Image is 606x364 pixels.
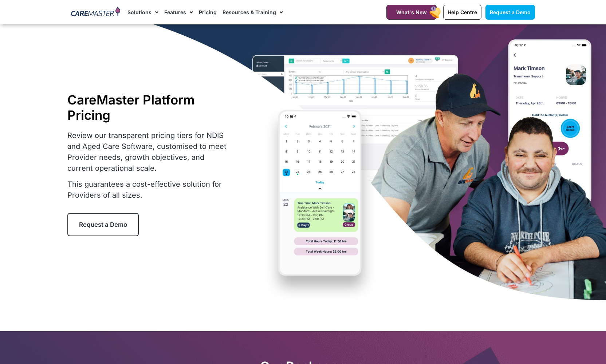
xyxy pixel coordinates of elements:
[443,5,481,20] a: Help Centre
[485,5,535,20] a: Request a Demo
[67,130,231,174] p: Review our transparent pricing tiers for NDIS and Aged Care Software, customised to meet Provider...
[386,5,437,20] a: What's New
[396,9,427,15] span: What's New
[67,179,231,201] p: This guarantees a cost-effective solution for Providers of all sizes.
[67,213,139,236] a: Request a Demo
[67,92,231,123] h1: CareMaster Platform Pricing
[448,9,477,15] span: Help Centre
[79,221,127,228] span: Request a Demo
[490,9,531,15] span: Request a Demo
[71,7,120,18] img: CareMaster Logo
